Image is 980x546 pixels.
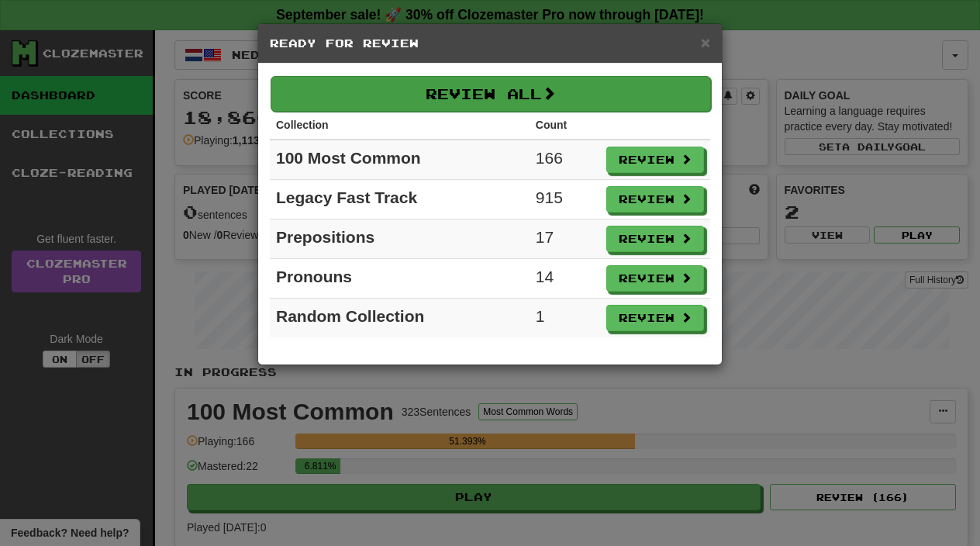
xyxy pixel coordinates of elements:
[606,186,704,213] button: Review
[701,34,710,50] button: Close
[270,140,530,180] td: 100 Most Common
[530,299,600,338] td: 1
[701,33,710,51] span: ×
[270,36,710,51] h5: Ready for Review
[606,147,704,173] button: Review
[270,180,530,219] td: Legacy Fast Track
[530,140,600,180] td: 166
[271,76,711,112] button: Review All
[606,226,704,252] button: Review
[270,219,530,259] td: Prepositions
[606,305,704,331] button: Review
[530,180,600,219] td: 915
[270,111,530,140] th: Collection
[530,219,600,259] td: 17
[270,259,530,299] td: Pronouns
[530,259,600,299] td: 14
[270,299,530,338] td: Random Collection
[530,111,600,140] th: Count
[606,265,704,292] button: Review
